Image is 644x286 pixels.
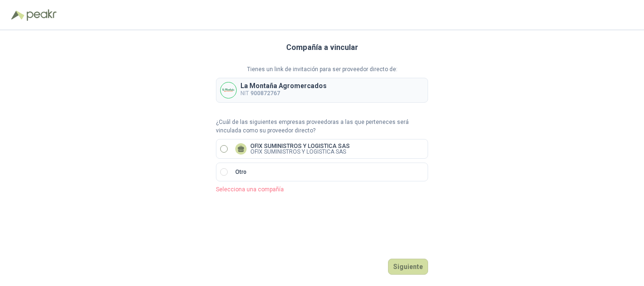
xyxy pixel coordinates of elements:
h3: Compañía a vincular [286,41,358,54]
img: Peakr [26,9,57,21]
img: Logo [11,10,25,20]
p: Selecciona una compañía [216,185,428,194]
button: Siguiente [388,259,428,275]
p: ¿Cuál de las siguientes empresas proveedoras a las que perteneces será vinculada como su proveedo... [216,118,428,136]
p: Otro [235,168,247,177]
p: OFIX SUMINISTROS Y LOGISTICA SAS [250,143,350,149]
p: La Montaña Agromercados [240,82,327,89]
p: Tienes un link de invitación para ser proveedor directo de: [216,65,428,74]
img: Company Logo [221,82,236,98]
p: NIT [240,89,327,98]
b: 900872767 [250,90,280,97]
p: OFIX SUMINISTROS Y LOGISTICA SAS [250,149,350,155]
